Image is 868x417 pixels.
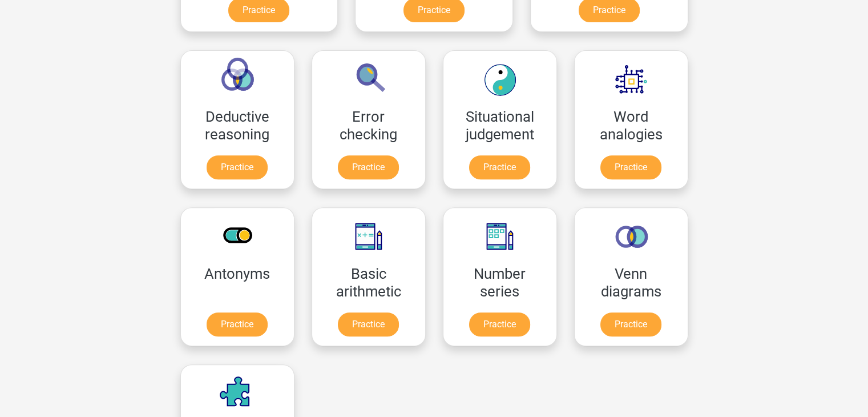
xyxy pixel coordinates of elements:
[600,312,661,336] a: Practice
[338,155,399,179] a: Practice
[207,312,268,336] a: Practice
[600,155,661,179] a: Practice
[469,312,530,336] a: Practice
[338,312,399,336] a: Practice
[469,155,530,179] a: Practice
[207,155,268,179] a: Practice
